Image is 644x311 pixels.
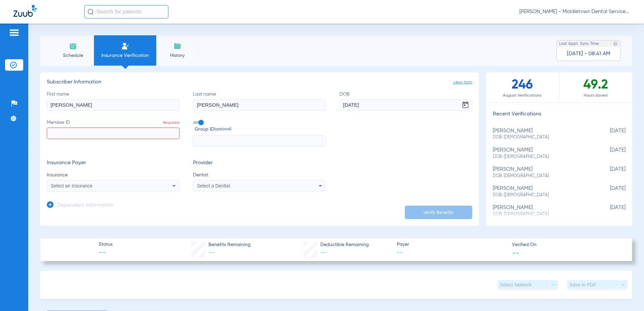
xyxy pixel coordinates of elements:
div: 49.2 [559,72,632,102]
h3: Recent Verifications [486,111,632,118]
span: -- [397,248,506,257]
label: DOB [340,91,472,111]
span: [PERSON_NAME] - Middletown Dental Services [519,8,631,15]
span: DOB: [DEMOGRAPHIC_DATA] [493,192,592,198]
span: Insurance [47,172,180,178]
img: Zuub Logo [13,5,37,17]
label: Member ID [47,119,180,147]
div: [PERSON_NAME] [493,185,592,198]
span: Status [99,241,112,248]
span: Last Appt. Sync Time: [559,40,600,47]
iframe: Chat Widget [610,279,644,311]
span: Schedule [57,52,89,59]
div: 246 [486,72,559,102]
input: Last name [193,99,326,111]
span: Hours Saved [559,92,632,99]
span: [DATE] [592,147,625,160]
input: DOBOpen calendar [340,99,472,111]
h3: Subscriber Information [47,79,472,86]
img: hamburger-icon [9,29,20,37]
label: First name [47,91,180,111]
span: August Verifications [486,92,559,99]
span: History [161,52,193,59]
span: Payer [397,241,506,248]
button: Verify Benefits [405,206,472,219]
div: [PERSON_NAME] [493,166,592,179]
span: Select an Insurance [51,183,93,188]
h3: Insurance Payer [47,160,180,167]
small: (optional) [214,126,231,133]
div: [PERSON_NAME] [493,147,592,160]
span: DOB: [DEMOGRAPHIC_DATA] [493,173,592,179]
span: Verified On [512,241,621,248]
h3: Provider [193,160,326,167]
img: History [173,42,182,50]
span: clear form [453,79,472,86]
img: last sync help info [613,41,618,46]
button: Open calendar [459,98,472,112]
img: Search Icon [88,9,94,15]
span: Group ID [195,126,326,133]
span: Dentist [193,172,326,178]
input: Search for patients [84,5,168,19]
span: [DATE] - 08:41 AM [567,50,610,57]
div: [PERSON_NAME] [493,205,592,217]
span: -- [99,248,112,258]
span: [DATE] [592,205,625,217]
span: Select a Dentist [197,183,230,188]
span: Deductible Remaining [320,241,369,248]
span: -- [208,250,215,256]
span: Insurance Verification [99,52,151,59]
span: [DATE] [592,166,625,179]
div: [PERSON_NAME] [493,128,592,140]
input: Member IDRequired [47,128,180,139]
h3: Dependent Information [57,202,114,209]
span: -- [512,249,519,256]
img: Manual Insurance Verification [121,42,129,50]
span: [DATE] [592,185,625,198]
span: [DATE] [592,128,625,140]
span: Benefits Remaining [208,241,251,248]
span: DOB: [DEMOGRAPHIC_DATA] [493,154,592,160]
span: -- [320,250,326,256]
label: Last name [193,91,326,111]
span: DOB: [DEMOGRAPHIC_DATA] [493,134,592,140]
img: Schedule [69,42,77,50]
span: Required [163,121,180,125]
input: First name [47,99,180,111]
